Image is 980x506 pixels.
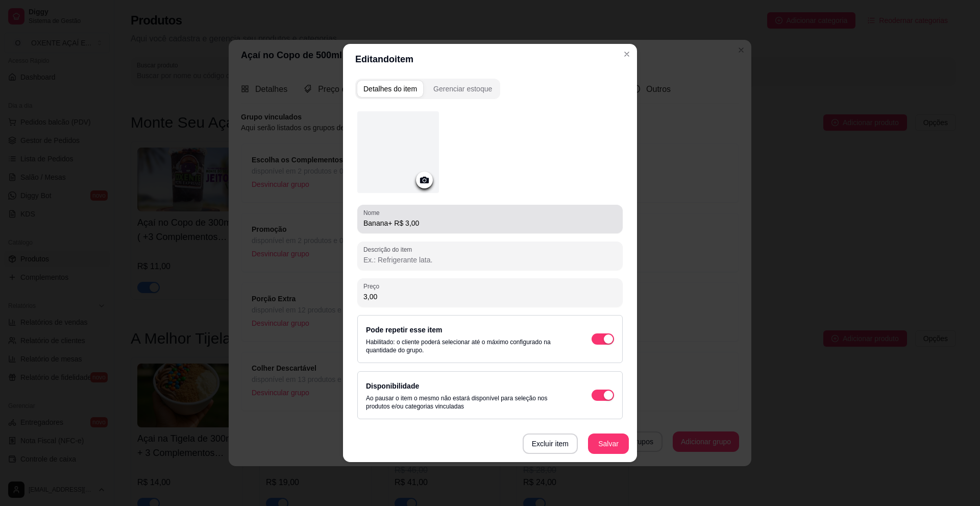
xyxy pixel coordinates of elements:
[343,44,637,75] header: Editando item
[363,282,383,291] label: Preço
[363,84,417,94] div: Detalhes do item
[355,79,500,99] div: complement-group
[363,292,617,302] input: Preço
[355,79,625,99] div: complement-group
[433,84,492,94] div: Gerenciar estoque
[619,46,635,62] button: Close
[366,326,442,334] label: Pode repetir esse item
[366,394,571,411] p: Ao pausar o item o mesmo não estará disponível para seleção nos produtos e/ou categorias vinculadas
[523,433,578,454] button: Excluir item
[363,255,617,265] input: Descrição do item
[363,245,415,254] label: Descrição do item
[363,218,617,228] input: Nome
[588,433,629,454] button: Salvar
[363,208,383,217] label: Nome
[366,382,419,390] label: Disponibilidade
[366,338,571,354] p: Habilitado: o cliente poderá selecionar até o máximo configurado na quantidade do grupo.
